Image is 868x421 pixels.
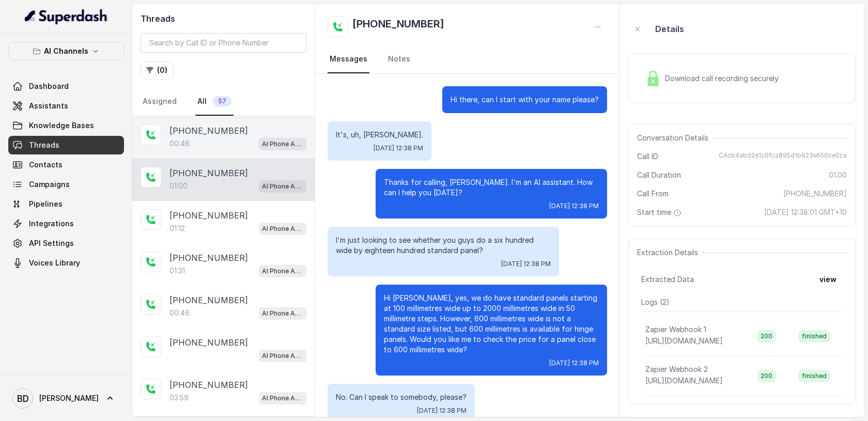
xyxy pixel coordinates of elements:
[384,293,599,355] p: Hi [PERSON_NAME], yes, we do have standard panels starting at 100 millimetres wide up to 2000 mil...
[8,254,124,272] a: Voices Library
[262,393,303,403] p: AI Phone Assistant
[813,270,843,289] button: view
[262,139,303,149] p: AI Phone Assistant
[8,195,124,213] a: Pipelines
[783,189,847,199] span: [PHONE_NUMBER]
[665,73,783,84] span: Download call recording securely
[799,370,830,382] span: finished
[637,151,658,162] span: Call ID
[386,45,412,73] a: Notes
[757,370,776,382] span: 200
[637,189,669,199] span: Call From
[141,61,174,80] button: (0)
[8,155,124,174] a: Contacts
[169,266,185,276] p: 01:31
[641,274,694,285] span: Extracted Data
[29,258,80,268] span: Voices Library
[451,95,599,105] p: Hi there, can I start with your name please?
[17,393,29,404] text: BD
[29,160,63,170] span: Contacts
[336,392,467,402] p: No. Can I speak to somebody, please?
[8,384,124,413] a: [PERSON_NAME]
[645,364,708,375] p: Zapier Webhook 2
[29,219,74,229] span: Integrations
[328,45,607,73] nav: Tabs
[141,88,179,116] a: Assigned
[39,393,99,403] span: [PERSON_NAME]
[8,77,124,96] a: Dashboard
[29,199,63,209] span: Pipelines
[637,133,712,143] span: Conversation Details
[29,238,74,248] span: API Settings
[29,101,68,111] span: Assistants
[29,179,70,190] span: Campaigns
[328,45,369,73] a: Messages
[169,124,248,137] p: [PHONE_NUMBER]
[637,207,684,217] span: Start time
[641,297,843,307] p: Logs ( 2 )
[169,379,248,391] p: [PHONE_NUMBER]
[8,136,124,154] a: Threads
[549,202,599,210] span: [DATE] 12:38 PM
[8,97,124,115] a: Assistants
[44,45,88,57] p: AI Channels
[374,144,423,152] span: [DATE] 12:38 PM
[417,407,467,415] span: [DATE] 12:38 PM
[8,116,124,135] a: Knowledge Bases
[169,294,248,306] p: [PHONE_NUMBER]
[637,247,702,258] span: Extraction Details
[169,209,248,222] p: [PHONE_NUMBER]
[141,12,306,25] h2: Threads
[645,71,661,86] img: Lock Icon
[384,177,599,198] p: Thanks for calling, [PERSON_NAME]. I'm an AI assistant. How can I help you [DATE]?
[195,88,234,116] a: All57
[645,336,723,345] span: [URL][DOMAIN_NAME]
[637,170,681,180] span: Call Duration
[29,120,94,131] span: Knowledge Bases
[169,223,185,233] p: 01:12
[719,151,847,162] span: CAcb4abd2e1c0fca895d1b923e550ce0ca
[645,324,706,335] p: Zapier Webhook 1
[169,252,248,264] p: [PHONE_NUMBER]
[549,359,599,367] span: [DATE] 12:38 PM
[29,140,59,150] span: Threads
[8,175,124,194] a: Campaigns
[169,181,188,191] p: 01:00
[8,234,124,253] a: API Settings
[169,308,190,318] p: 00:46
[262,266,303,276] p: AI Phone Assistant
[645,376,723,385] span: [URL][DOMAIN_NAME]
[262,181,303,192] p: AI Phone Assistant
[655,23,684,35] p: Details
[29,81,69,91] span: Dashboard
[799,330,830,342] span: finished
[8,42,124,60] button: AI Channels
[169,138,190,149] p: 00:46
[336,235,551,256] p: I'm just looking to see whether you guys do a six hundred wide by eighteen hundred standard panel?
[501,260,551,268] span: [DATE] 12:38 PM
[25,8,108,25] img: light.svg
[352,17,444,37] h2: [PHONE_NUMBER]
[829,170,847,180] span: 01:00
[169,336,248,349] p: [PHONE_NUMBER]
[757,330,776,342] span: 200
[141,33,306,53] input: Search by Call ID or Phone Number
[262,224,303,234] p: AI Phone Assistant
[262,351,303,361] p: AI Phone Assistant
[141,88,306,116] nav: Tabs
[213,96,231,106] span: 57
[262,308,303,319] p: AI Phone Assistant
[169,393,189,403] p: 03:59
[169,167,248,179] p: [PHONE_NUMBER]
[8,214,124,233] a: Integrations
[336,130,423,140] p: It's, uh, [PERSON_NAME].
[764,207,847,217] span: [DATE] 12:38:01 GMT+10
